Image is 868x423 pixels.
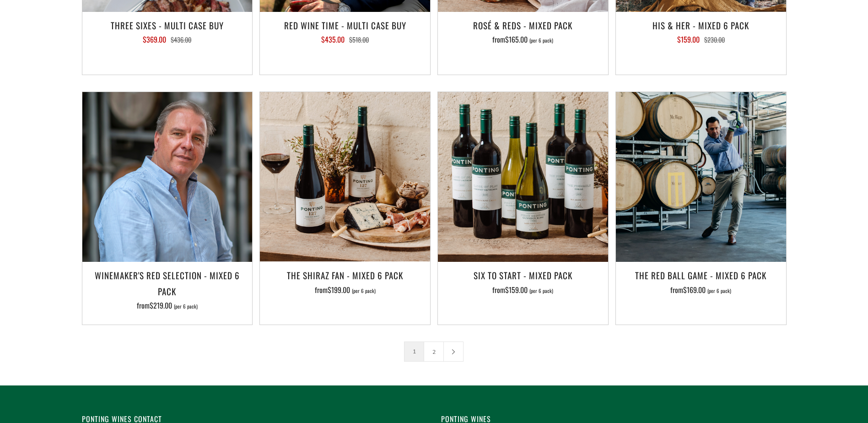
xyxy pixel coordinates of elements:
[683,284,706,295] span: $169.00
[677,34,700,45] span: $159.00
[438,267,608,313] a: Six To Start - Mixed Pack from$159.00 (per 6 pack)
[321,34,345,45] span: $435.00
[616,17,786,63] a: His & Her - Mixed 6 Pack $159.00 $230.00
[616,267,786,313] a: The Red Ball Game - Mixed 6 Pack from$169.00 (per 6 pack)
[529,288,553,293] span: (per 6 pack)
[438,17,608,63] a: Rosé & Reds - Mixed Pack from$165.00 (per 6 pack)
[143,34,166,45] span: $369.00
[442,267,604,283] h3: Six To Start - Mixed Pack
[137,300,198,311] span: from
[707,288,731,293] span: (per 6 pack)
[264,267,426,283] h3: The Shiraz Fan - Mixed 6 Pack
[424,342,443,361] a: 2
[171,35,191,44] span: $436.00
[620,267,782,283] h3: The Red Ball Game - Mixed 6 Pack
[174,304,198,309] span: (per 6 pack)
[315,284,376,295] span: from
[529,38,553,43] span: (per 6 pack)
[505,284,528,295] span: $159.00
[328,284,350,295] span: $199.00
[404,342,424,362] span: 1
[87,17,248,33] h3: Three Sixes - Multi Case Buy
[704,35,725,44] span: $230.00
[352,288,376,293] span: (per 6 pack)
[150,300,172,311] span: $219.00
[670,284,731,295] span: from
[82,17,253,63] a: Three Sixes - Multi Case Buy $369.00 $436.00
[442,17,604,33] h3: Rosé & Reds - Mixed Pack
[264,17,426,33] h3: Red Wine Time - Multi Case Buy
[260,17,430,63] a: Red Wine Time - Multi Case Buy $435.00 $518.00
[349,35,369,44] span: $518.00
[260,267,430,313] a: The Shiraz Fan - Mixed 6 Pack from$199.00 (per 6 pack)
[505,34,528,45] span: $165.00
[87,267,248,298] h3: Winemaker's Red Selection - Mixed 6 Pack
[492,284,553,295] span: from
[492,34,553,45] span: from
[620,17,782,33] h3: His & Her - Mixed 6 Pack
[82,267,253,313] a: Winemaker's Red Selection - Mixed 6 Pack from$219.00 (per 6 pack)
